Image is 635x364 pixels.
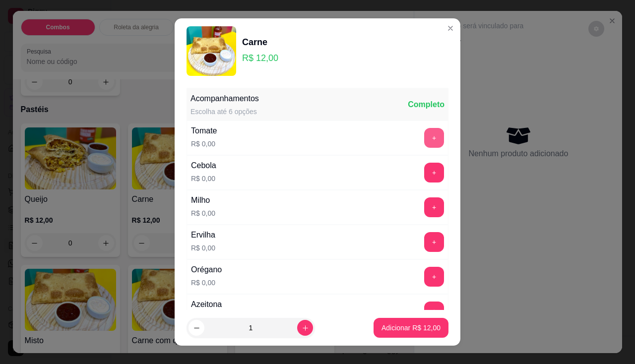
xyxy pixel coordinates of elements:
button: add [424,163,444,182]
p: Adicionar R$ 12,00 [381,323,441,333]
button: Adicionar R$ 12,00 [374,318,448,338]
p: R$ 0,00 [191,208,215,218]
button: add [424,232,444,252]
button: add [424,128,444,148]
button: add [424,302,444,321]
div: Carne [242,35,278,49]
p: R$ 12,00 [242,51,278,65]
button: Close [443,20,458,36]
div: Milho [191,194,215,206]
img: product-image [187,26,236,76]
button: increase-product-quantity [297,320,313,336]
p: R$ 0,00 [191,139,217,149]
div: Cebola [191,160,216,172]
p: R$ 0,00 [191,278,222,288]
div: Orégano [191,264,222,276]
button: add [424,197,444,217]
div: Escolha até 6 opções [190,107,259,117]
div: Ervilha [191,229,215,241]
p: R$ 0,00 [191,174,216,183]
button: decrease-product-quantity [189,320,204,336]
div: Tomate [191,125,217,137]
p: R$ 0,00 [191,243,215,253]
div: Completo [408,99,444,111]
div: Azeitona [191,299,222,310]
div: Acompanhamentos [190,93,259,105]
button: add [424,267,444,287]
